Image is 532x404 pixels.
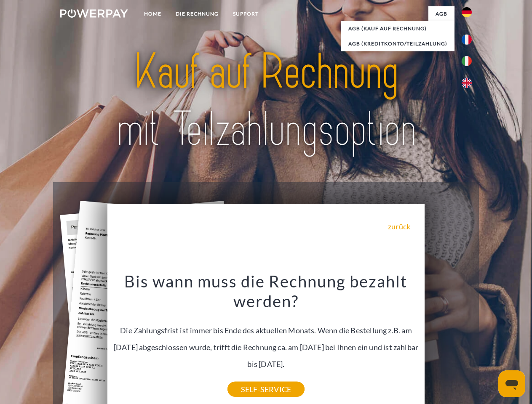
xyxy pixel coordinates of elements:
[388,223,410,230] a: zurück
[341,21,454,36] a: AGB (Kauf auf Rechnung)
[60,9,128,18] img: logo-powerpay-white.svg
[462,78,472,88] img: en
[112,271,420,389] div: Die Zahlungsfrist ist immer bis Ende des aktuellen Monats. Wenn die Bestellung z.B. am [DATE] abg...
[168,6,226,21] a: DIE RECHNUNG
[498,370,525,397] iframe: Schaltfläche zum Öffnen des Messaging-Fensters
[227,382,305,397] a: SELF-SERVICE
[462,35,472,45] img: fr
[137,6,168,21] a: Home
[462,7,472,17] img: de
[80,40,452,161] img: title-powerpay_de.svg
[112,271,420,311] h3: Bis wann muss die Rechnung bezahlt werden?
[341,36,454,51] a: AGB (Kreditkonto/Teilzahlung)
[462,56,472,66] img: it
[428,6,454,21] a: agb
[226,6,266,21] a: SUPPORT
